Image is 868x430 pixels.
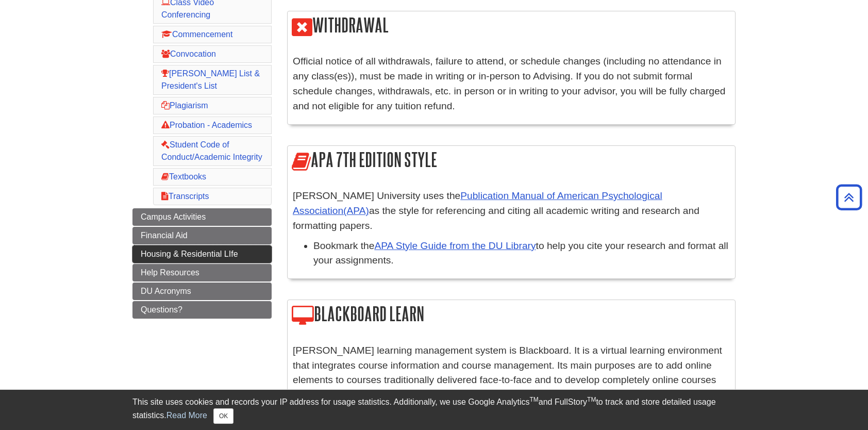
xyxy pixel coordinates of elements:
h2: Withdrawal [288,11,735,41]
a: Financial Aid [132,227,272,244]
span: Financial Aid [141,231,188,240]
span: Campus Activities [141,212,206,221]
a: Publication Manual of American Psychological Association(APA) [293,190,662,216]
sup: TM [529,396,538,403]
a: Convocation [161,49,216,58]
a: Textbooks [161,172,206,181]
a: [PERSON_NAME] List & President's List [161,69,260,90]
a: Housing & Residential LIfe [132,245,272,263]
a: Student Code of Conduct/Academic Integrity [161,140,262,161]
span: Housing & Residential LIfe [141,250,238,258]
a: Transcripts [161,192,209,201]
a: Back to Top [832,190,865,204]
li: Bookmark the to help you cite your research and format all your assignments. [313,239,730,269]
p: [PERSON_NAME] University uses the as the style for referencing and citing all academic writing an... [293,189,730,233]
sup: TM [587,396,596,403]
h2: APA 7th Edition Style [288,146,735,175]
a: Questions? [132,301,272,319]
a: Help Resources [132,264,272,282]
a: Commencement [161,30,232,39]
a: Plagiarism [161,101,208,110]
a: Read More [166,411,207,420]
div: This site uses cookies and records your IP address for usage statistics. Additionally, we use Goo... [132,396,736,424]
span: DU Acronyms [141,287,191,295]
p: Official notice of all withdrawals, failure to attend, or schedule changes (including no attendan... [293,54,730,113]
button: Close [213,408,233,424]
h2: Blackboard Learn [288,300,735,329]
span: Questions? [141,305,182,314]
a: DU Acronyms [132,283,272,300]
a: APA Style Guide from the DU Library [374,240,536,251]
p: [PERSON_NAME] learning management system is Blackboard. It is a virtual learning environment that... [293,343,730,403]
a: Probation - Academics [161,121,252,129]
a: Campus Activities [132,208,272,226]
span: Help Resources [141,268,199,277]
